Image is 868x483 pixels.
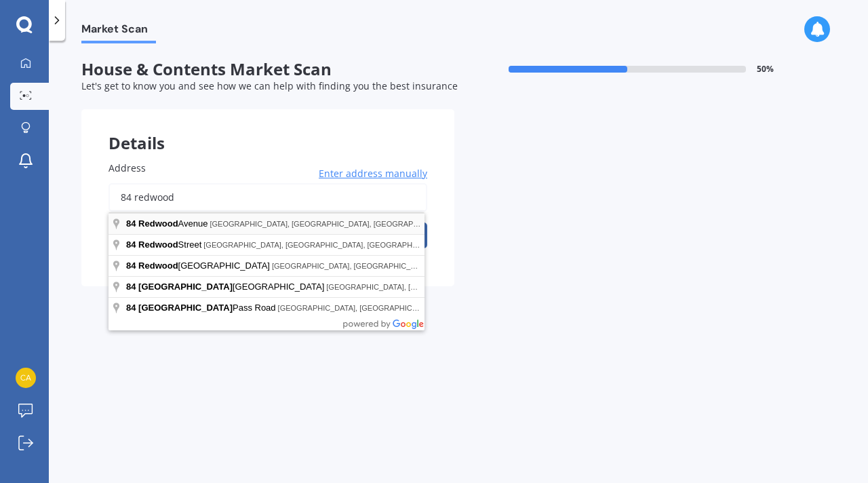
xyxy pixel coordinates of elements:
[272,262,431,270] span: [GEOGRAPHIC_DATA], [GEOGRAPHIC_DATA]
[126,260,136,271] span: 84
[126,218,210,229] span: Avenue
[126,239,203,250] span: Street
[16,368,36,388] img: edfa82894ed9bfac46bc778e0339c9c3
[138,218,178,229] span: Redwood
[108,183,427,212] input: Enter address
[81,109,454,150] div: Details
[126,260,272,271] span: [GEOGRAPHIC_DATA]
[126,282,233,292] span: 84 [GEOGRAPHIC_DATA]
[138,260,178,271] span: Redwood
[278,304,437,312] span: [GEOGRAPHIC_DATA], [GEOGRAPHIC_DATA]
[81,79,458,92] span: Let's get to know you and see how we can help with finding you the best insurance
[210,220,451,228] span: [GEOGRAPHIC_DATA], [GEOGRAPHIC_DATA], [GEOGRAPHIC_DATA]
[326,283,486,291] span: [GEOGRAPHIC_DATA], [GEOGRAPHIC_DATA]
[126,218,136,229] span: 84
[126,239,136,250] span: 84
[81,60,454,79] span: House & Contents Market Scan
[126,303,278,313] span: Pass Road
[757,64,774,74] span: 50 %
[126,282,326,292] span: [GEOGRAPHIC_DATA]
[126,303,233,313] span: 84 [GEOGRAPHIC_DATA]
[81,22,156,41] span: Market Scan
[319,167,427,180] span: Enter address manually
[203,241,445,249] span: [GEOGRAPHIC_DATA], [GEOGRAPHIC_DATA], [GEOGRAPHIC_DATA]
[138,239,178,250] span: Redwood
[108,161,146,174] span: Address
